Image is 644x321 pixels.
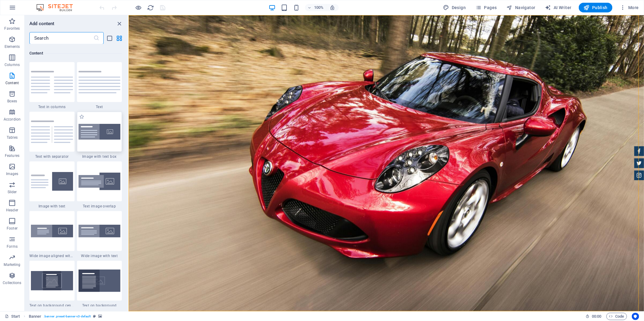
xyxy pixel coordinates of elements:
[29,32,93,44] input: Search
[31,121,73,143] img: text-with-separator.svg
[147,4,154,11] i: Reload page
[596,314,597,319] span: :
[77,211,122,258] div: Wide image with text
[29,303,75,308] span: Text on background centered
[31,271,73,290] img: text-on-background-centered.svg
[77,261,122,308] div: Text on background
[443,5,466,11] span: Design
[4,262,20,267] p: Marketing
[29,161,75,209] div: Image with text
[314,4,324,11] h6: 100%
[543,3,574,12] button: AI Writer
[31,172,73,191] img: text-with-image-v4.svg
[7,226,18,231] p: Footer
[6,208,18,213] p: Header
[7,135,18,140] p: Tables
[305,4,327,11] button: 100%
[6,171,18,176] p: Images
[330,5,335,10] i: On resize automatically adjust zoom level to fit chosen device.
[77,161,122,209] div: Text image overlap
[475,5,497,11] span: Pages
[77,204,122,209] span: Text image overlap
[29,62,75,109] div: Text in columns
[77,62,122,109] div: Text
[441,3,468,12] div: Design (Ctrl+Alt+Y)
[77,104,122,109] span: Text
[545,5,572,11] span: AI Writer
[620,5,639,11] span: More
[29,313,102,320] nav: breadcrumb
[98,315,102,318] i: This element contains a background
[79,71,121,93] img: text.svg
[29,211,75,258] div: Wide image aligned with text
[5,313,20,320] a: Click to cancel selection. Double-click to open Pages
[584,5,608,11] span: Publish
[585,313,602,320] h6: Session time
[29,112,75,159] div: Text with separator
[609,313,624,320] span: Code
[79,124,121,140] img: image-with-text-box.svg
[29,313,42,320] span: Click to select. Double-click to edit
[116,20,123,27] button: close panel
[7,99,17,104] p: Boxes
[4,117,21,122] p: Accordion
[29,104,75,109] span: Text in columns
[135,4,142,11] button: Click here to leave preview mode and continue editing
[79,270,121,292] img: text-on-bacground.svg
[579,3,612,12] button: Publish
[29,20,55,27] h6: Add content
[617,3,641,12] button: More
[29,253,75,258] span: Wide image aligned with text
[441,3,468,12] button: Design
[5,44,20,49] p: Elements
[29,261,75,308] div: Text on background centered
[5,81,19,85] p: Content
[507,5,535,11] span: Navigator
[44,313,91,320] span: . banner .preset-banner-v3-default
[7,244,18,249] p: Forms
[3,280,21,285] p: Collections
[29,204,75,209] span: Image with text
[504,3,538,12] button: Navigator
[29,50,122,57] h6: Content
[31,71,73,93] img: text-in-columns.svg
[5,153,19,158] p: Features
[5,62,20,67] p: Columns
[29,154,75,159] span: Text with separator
[35,4,80,11] img: Editor Logo
[77,112,122,159] div: Image with text box
[79,173,121,190] img: text-image-overlap.svg
[77,303,122,308] span: Text on background
[79,225,121,237] img: wide-image-with-text.svg
[79,114,85,119] span: Add to favorites
[93,315,96,318] i: This element is a customizable preset
[77,253,122,258] span: Wide image with text
[606,313,627,320] button: Code
[473,3,499,12] button: Pages
[4,26,20,31] p: Favorites
[632,313,639,320] button: Usercentrics
[77,154,122,159] span: Image with text box
[106,35,113,42] button: list-view
[147,4,154,11] button: reload
[31,225,73,237] img: wide-image-with-text-aligned.svg
[592,313,601,320] span: 00 00
[8,190,17,194] p: Slider
[116,35,123,42] button: grid-view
